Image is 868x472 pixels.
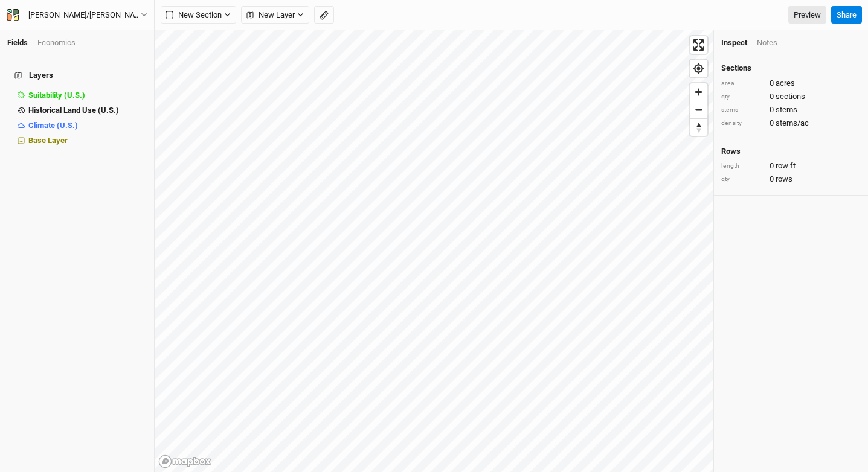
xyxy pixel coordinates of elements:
div: 0 [721,104,861,115]
button: [PERSON_NAME]/[PERSON_NAME] Farm [6,8,148,22]
span: Suitability (U.S.) [28,91,85,100]
a: Preview [788,6,826,24]
div: Economics [37,37,76,48]
span: sections [776,91,805,102]
span: New Section [166,9,222,21]
span: row ft [776,161,796,171]
div: Base Layer [28,136,147,145]
div: Historical Land Use (U.S.) [28,106,147,115]
div: Climate (U.S.) [28,121,147,130]
span: New Layer [246,9,295,21]
div: Notes [757,37,777,48]
span: stems/ac [776,118,809,129]
div: length [721,162,764,171]
span: Zoom out [690,101,707,118]
span: Base Layer [28,136,68,145]
div: 0 [721,91,861,102]
button: Enter fullscreen [690,36,707,54]
button: Zoom out [690,101,707,118]
button: Shortcut: M [314,6,334,24]
div: density [721,119,764,128]
span: stems [776,104,797,115]
div: stems [721,106,764,115]
span: rows [776,174,792,185]
div: Inspect [721,37,747,48]
div: area [721,79,764,88]
a: Mapbox logo [158,454,211,468]
div: 0 [721,174,861,185]
div: 0 [721,78,861,89]
div: qty [721,92,764,101]
div: Suitability (U.S.) [28,91,147,100]
h4: Layers [7,63,147,88]
span: Climate (U.S.) [28,121,78,130]
canvas: Map [155,30,713,472]
div: qty [721,175,764,184]
span: Historical Land Use (U.S.) [28,106,119,115]
button: Find my location [690,60,707,77]
button: Zoom in [690,83,707,101]
div: 0 [721,161,861,171]
div: [PERSON_NAME]/[PERSON_NAME] Farm [28,9,141,21]
h4: Sections [721,63,861,73]
div: 0 [721,118,861,129]
a: Fields [7,38,28,47]
div: Jon/Reifsnider Farm [28,9,141,21]
button: Reset bearing to north [690,118,707,136]
button: Share [831,6,862,24]
button: New Section [161,6,236,24]
span: acres [776,78,795,89]
h4: Rows [721,147,861,156]
button: New Layer [241,6,309,24]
